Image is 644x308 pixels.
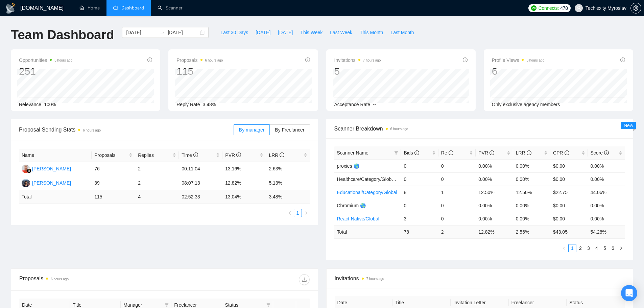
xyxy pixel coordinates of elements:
td: 0.00% [513,172,550,186]
time: 6 hours ago [390,127,408,131]
td: Total [19,190,92,204]
span: [DATE] [256,29,270,36]
td: 2 [438,225,476,238]
span: Bids [404,150,419,156]
span: Last Month [390,29,414,36]
span: Opportunities [19,56,72,64]
li: Previous Page [286,209,294,217]
td: 2 [135,162,179,176]
td: 0.00% [588,159,625,172]
h1: Team Dashboard [11,27,114,43]
span: Acceptance Rate [334,102,371,107]
span: Scanner Breakdown [334,124,625,133]
span: info-circle [490,150,494,155]
span: info-circle [280,152,284,157]
span: info-circle [147,57,152,62]
span: This Month [360,29,383,36]
li: 6 [609,244,617,252]
span: -- [373,102,376,107]
button: download [299,274,310,285]
a: searchScanner [158,5,183,11]
time: 7 hours ago [363,58,381,62]
td: 2.63% [266,162,310,176]
a: 2 [577,244,584,252]
td: 0 [438,172,476,186]
button: Last Month [387,27,418,38]
span: info-circle [236,152,241,157]
td: 0.00% [513,159,550,172]
td: 3 [401,212,438,225]
td: $0.00 [550,199,588,212]
img: logo [5,3,16,14]
span: Replies [138,151,171,159]
time: 6 hours ago [51,277,69,281]
button: right [302,209,310,217]
td: 0 [401,172,438,186]
span: Last Week [330,29,352,36]
div: Open Intercom Messenger [621,285,637,301]
span: 3.48% [203,102,216,107]
div: [PERSON_NAME] [32,179,71,187]
span: Profile Views [492,56,545,64]
button: Last Week [326,27,356,38]
span: Last 30 Days [220,29,248,36]
img: GS [22,165,30,173]
td: 0.00% [476,199,513,212]
td: 0.00% [476,172,513,186]
div: 6 [492,65,545,78]
button: setting [630,3,641,14]
a: 1 [569,244,576,252]
span: Scanner Name [337,150,368,156]
span: [DATE] [278,29,293,36]
span: info-circle [193,152,198,157]
button: [DATE] [252,27,274,38]
td: 76 [92,162,135,176]
td: 0 [401,199,438,212]
li: 4 [593,244,601,252]
span: Proposal Sending Stats [19,125,234,134]
a: 1 [294,209,302,217]
a: setting [630,5,641,11]
img: MK [22,179,30,187]
span: user [576,6,581,10]
span: Re [441,150,453,156]
td: 115 [92,190,135,204]
div: 115 [176,65,223,78]
td: 2.56 % [513,225,550,238]
td: 12.82 % [476,225,513,238]
span: PVR [478,150,494,156]
button: Last 30 Days [217,27,252,38]
td: 02:52:33 [179,190,222,204]
th: Name [19,149,92,162]
td: 00:11:04 [179,162,222,176]
a: 3 [585,244,592,252]
button: left [286,209,294,217]
li: 3 [585,244,593,252]
td: 0.00% [476,212,513,225]
td: 39 [92,176,135,190]
td: 12.82% [222,176,266,190]
span: info-circle [604,150,609,155]
td: 12.50% [476,186,513,199]
img: gigradar-bm.png [27,168,31,173]
span: to [160,30,165,35]
span: dashboard [113,5,118,10]
span: Reply Rate [176,102,200,107]
td: 13.04 % [222,190,266,204]
input: End date [168,29,198,36]
span: info-circle [565,150,569,155]
th: Proposals [92,149,135,162]
span: Relevance [19,102,41,107]
span: swap-right [160,30,165,35]
span: info-circle [620,57,625,62]
span: 478 [560,4,568,12]
time: 7 hours ago [366,277,384,281]
span: right [304,211,308,215]
span: right [619,246,623,250]
span: Dashboard [121,5,144,11]
li: Next Page [617,244,625,252]
span: Proposals [176,56,223,64]
span: Connects: [539,4,559,12]
li: 1 [294,209,302,217]
div: 5 [334,65,381,78]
